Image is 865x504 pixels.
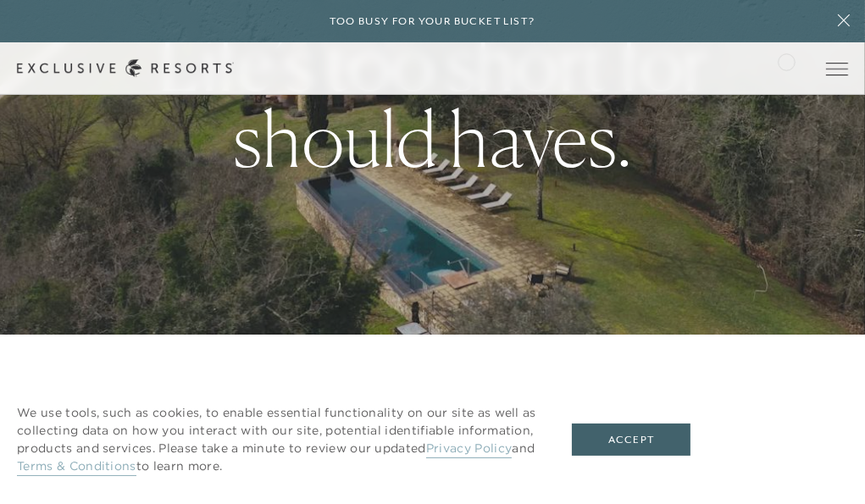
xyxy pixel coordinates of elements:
[572,424,690,456] button: Accept
[826,63,848,75] button: Open navigation
[426,440,512,458] a: Privacy Policy
[330,14,535,30] h6: Too busy for your bucket list?
[151,25,713,177] h1: Life’s too short for should haves.
[17,458,136,476] a: Terms & Conditions
[17,404,538,475] p: We use tools, such as cookies, to enable essential functionality on our site as well as collectin...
